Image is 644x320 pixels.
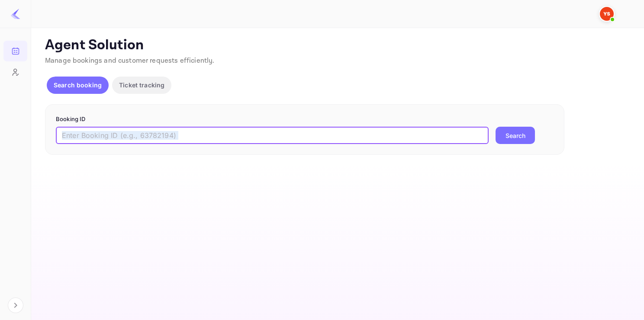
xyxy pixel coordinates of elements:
button: Search [496,127,535,144]
img: Yandex Support [600,7,614,21]
a: Bookings [3,41,27,61]
input: Enter Booking ID (e.g., 63782194) [56,127,489,144]
a: Customers [3,62,27,82]
p: Search booking [54,80,102,90]
button: Expand navigation [8,298,23,313]
p: Agent Solution [45,37,628,54]
img: LiteAPI [10,9,21,19]
p: Ticket tracking [119,80,164,90]
p: Booking ID [56,115,554,124]
span: Manage bookings and customer requests efficiently. [45,56,215,65]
